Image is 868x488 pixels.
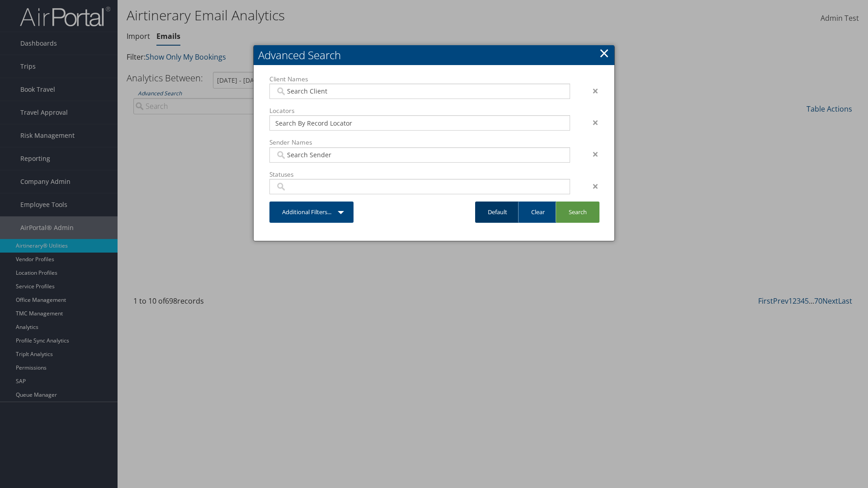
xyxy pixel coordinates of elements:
[577,181,605,192] div: ×
[577,85,605,96] div: ×
[269,202,354,223] a: Additional Filters...
[269,75,570,84] label: Client Names
[475,202,520,223] a: Default
[577,117,605,128] div: ×
[269,170,570,179] label: Statuses
[275,150,564,160] input: Search Sender
[599,44,609,62] a: Close
[254,45,614,65] h2: Advanced Search
[518,202,557,223] a: Clear
[269,106,570,115] label: Locators
[577,149,605,160] div: ×
[556,202,599,223] a: Search
[269,138,570,147] label: Sender Names
[275,118,564,127] input: Search By Record Locator
[275,87,564,96] input: Search Client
